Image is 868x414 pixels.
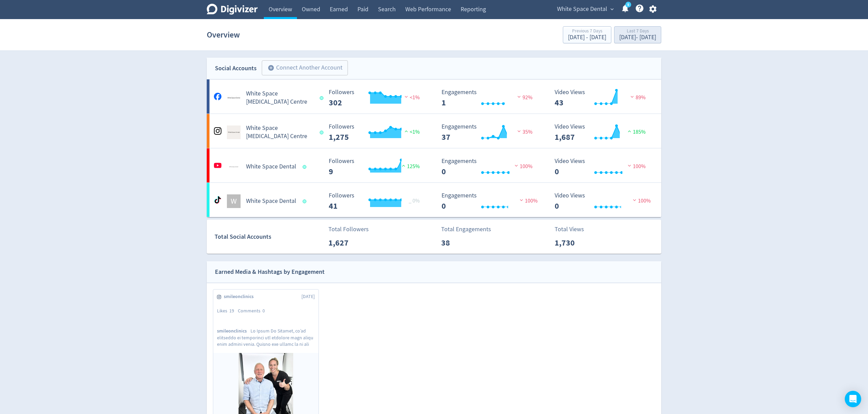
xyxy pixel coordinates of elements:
[627,2,629,7] text: 5
[215,267,325,277] div: Earned Media & Hashtags by Engagement
[217,308,238,314] div: Likes
[246,124,313,141] h5: White Space [MEDICAL_DATA] Centre
[626,129,646,135] span: 185%
[227,91,241,105] img: White Space Dental & Implant Centre undefined
[518,197,538,204] span: 100%
[325,192,428,210] svg: Followers ---
[207,79,661,114] a: White Space Dental & Implant Centre undefinedWhite Space [MEDICAL_DATA] Centre Followers --- Foll...
[518,197,525,203] img: negative-performance.svg
[568,29,606,34] div: Previous 7 Days
[325,158,428,176] svg: Followers ---
[224,293,257,300] span: smileonclinics
[400,163,407,168] img: positive-performance.svg
[609,6,615,12] span: expand_more
[563,26,611,43] button: Previous 7 Days[DATE] - [DATE]
[403,94,410,99] img: negative-performance.svg
[403,129,410,134] img: positive-performance.svg
[325,89,428,107] svg: Followers ---
[516,94,532,101] span: 92%
[441,237,480,249] p: 38
[403,129,420,135] span: <1%
[619,29,656,34] div: Last 7 Days
[246,163,296,171] h5: White Space Dental
[207,148,661,182] a: White Space Dental undefinedWhite Space Dental Followers --- Followers 9 125% Engagements 0 Engag...
[215,63,257,73] div: Social Accounts
[516,129,523,134] img: negative-performance.svg
[513,163,520,168] img: negative-performance.svg
[619,34,656,41] div: [DATE] - [DATE]
[626,163,633,168] img: negative-performance.svg
[551,89,654,107] svg: Video Views 43
[303,199,309,203] span: Data last synced: 2 Oct 2025, 12:01am (AEST)
[227,160,241,174] img: White Space Dental undefined
[551,192,654,210] svg: Video Views 0
[301,293,315,300] span: [DATE]
[403,94,420,101] span: <1%
[268,64,274,71] span: add_circle
[555,4,615,15] button: White Space Dental
[441,225,491,234] p: Total Engagements
[320,131,325,134] span: Data last synced: 1 Oct 2025, 11:02pm (AEST)
[516,129,532,135] span: 35%
[328,225,369,234] p: Total Followers
[303,165,309,169] span: Data last synced: 1 Oct 2025, 11:02pm (AEST)
[513,163,532,170] span: 100%
[238,308,269,314] div: Comments
[320,96,325,100] span: Data last synced: 1 Oct 2025, 11:02pm (AEST)
[551,123,654,142] svg: Video Views 1,687
[328,237,368,249] p: 1,627
[568,34,606,41] div: [DATE] - [DATE]
[631,197,651,204] span: 100%
[516,94,523,99] img: negative-performance.svg
[227,194,241,208] div: W
[409,197,420,204] span: _ 0%
[555,225,594,234] p: Total Views
[257,61,348,75] a: Connect Another Account
[845,391,861,407] div: Open Intercom Messenger
[438,158,541,176] svg: Engagements 0
[227,125,241,139] img: White Space Dental & Implant Centre undefined
[626,163,646,170] span: 100%
[626,129,633,134] img: positive-performance.svg
[557,4,607,15] span: White Space Dental
[207,183,661,217] a: WWhite Space Dental Followers --- _ 0% Followers 41 Engagements 0 Engagements 0 100% Video Views ...
[229,308,234,314] span: 19
[631,197,638,203] img: negative-performance.svg
[262,308,265,314] span: 0
[246,90,313,106] h5: White Space [MEDICAL_DATA] Centre
[400,163,420,170] span: 125%
[629,94,636,99] img: negative-performance.svg
[438,89,541,107] svg: Engagements 1
[207,114,661,148] a: White Space Dental & Implant Centre undefinedWhite Space [MEDICAL_DATA] Centre Followers --- Foll...
[438,192,541,210] svg: Engagements 0
[614,26,661,43] button: Last 7 Days[DATE]- [DATE]
[217,328,250,334] span: smileonclinics
[555,237,594,249] p: 1,730
[625,2,631,8] a: 5
[629,94,646,101] span: 89%
[215,232,324,242] div: Total Social Accounts
[246,197,296,205] h5: White Space Dental
[217,328,315,347] p: Lo Ipsum Do Sitamet, co’ad elitseddo ei temporinci utl etdolore magn aliqu enim admini venia. Qui...
[551,158,654,176] svg: Video Views 0
[262,60,348,75] button: Connect Another Account
[438,123,541,142] svg: Engagements 37
[207,24,240,46] h1: Overview
[325,123,428,142] svg: Followers ---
